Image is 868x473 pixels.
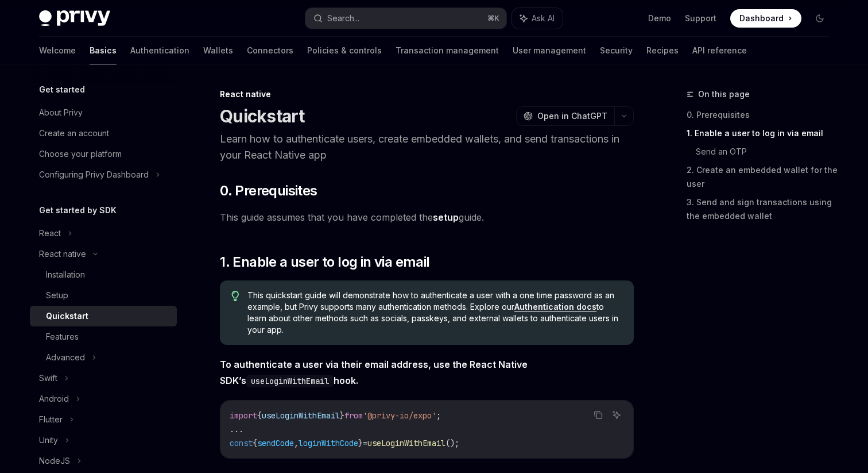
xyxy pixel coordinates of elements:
[231,291,239,301] svg: Tip
[246,375,334,387] code: useLoginWithEmail
[39,392,69,406] div: Android
[687,193,838,225] a: 3. Send and sign transactions using the embedded wallet
[39,147,122,161] div: Choose your platform
[46,268,85,282] div: Installation
[445,438,459,448] span: ();
[340,410,344,421] span: }
[46,309,88,323] div: Quickstart
[46,289,68,302] div: Setup
[514,302,596,312] a: Authentication docs
[363,410,436,421] span: '@privy-io/expo'
[363,438,367,448] span: =
[487,14,499,23] span: ⌘ K
[39,413,63,426] div: Flutter
[39,126,109,140] div: Create an account
[532,13,555,24] span: Ask AI
[696,143,838,161] a: Send an OTP
[253,438,257,448] span: {
[39,10,110,26] img: dark logo
[646,37,679,64] a: Recipes
[30,144,177,164] a: Choose your platform
[30,102,177,123] a: About Privy
[687,106,838,124] a: 0. Prerequisites
[30,264,177,285] a: Installation
[220,89,634,100] div: React native
[698,87,750,101] span: On this page
[257,438,294,448] span: sendCode
[203,37,233,64] a: Wallets
[692,37,747,64] a: API reference
[512,8,563,29] button: Ask AI
[307,37,382,64] a: Policies & controls
[537,110,607,122] span: Open in ChatGPT
[687,124,838,143] a: 1. Enable a user to log in via email
[39,433,58,447] div: Unity
[46,330,79,344] div: Features
[358,438,363,448] span: }
[513,37,586,64] a: User management
[367,438,445,448] span: useLoginWithEmail
[327,11,359,25] div: Search...
[39,371,57,385] div: Swift
[90,37,117,64] a: Basics
[39,247,86,261] div: React native
[257,410,262,421] span: {
[220,131,634,163] p: Learn how to authenticate users, create embedded wallets, and send transactions in your React Nat...
[516,106,614,126] button: Open in ChatGPT
[39,83,85,97] h5: Get started
[591,407,606,422] button: Copy the contents from the code block
[299,438,358,448] span: loginWithCode
[247,290,622,336] span: This quickstart guide will demonstrate how to authenticate a user with a one time password as an ...
[39,226,61,240] div: React
[220,359,528,386] strong: To authenticate a user via their email address, use the React Native SDK’s hook.
[600,37,633,64] a: Security
[39,454,70,468] div: NodeJS
[30,123,177,144] a: Create an account
[220,106,305,126] h1: Quickstart
[39,106,83,120] div: About Privy
[230,410,257,421] span: import
[396,37,499,64] a: Transaction management
[30,285,177,306] a: Setup
[30,326,177,347] a: Features
[648,13,671,24] a: Demo
[305,8,506,29] button: Search...⌘K
[220,253,429,271] span: 1. Enable a user to log in via email
[344,410,363,421] span: from
[46,351,85,364] div: Advanced
[247,37,293,64] a: Connectors
[230,424,243,434] span: ...
[609,407,624,422] button: Ask AI
[39,203,117,217] h5: Get started by SDK
[685,13,716,24] a: Support
[39,37,76,64] a: Welcome
[220,209,634,225] span: This guide assumes that you have completed the guide.
[811,9,829,28] button: Toggle dark mode
[433,211,459,224] a: setup
[220,182,317,200] span: 0. Prerequisites
[130,37,189,64] a: Authentication
[687,161,838,193] a: 2. Create an embedded wallet for the user
[262,410,340,421] span: useLoginWithEmail
[436,410,441,421] span: ;
[294,438,299,448] span: ,
[730,9,801,28] a: Dashboard
[39,168,149,182] div: Configuring Privy Dashboard
[30,306,177,326] a: Quickstart
[230,438,253,448] span: const
[739,13,784,24] span: Dashboard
